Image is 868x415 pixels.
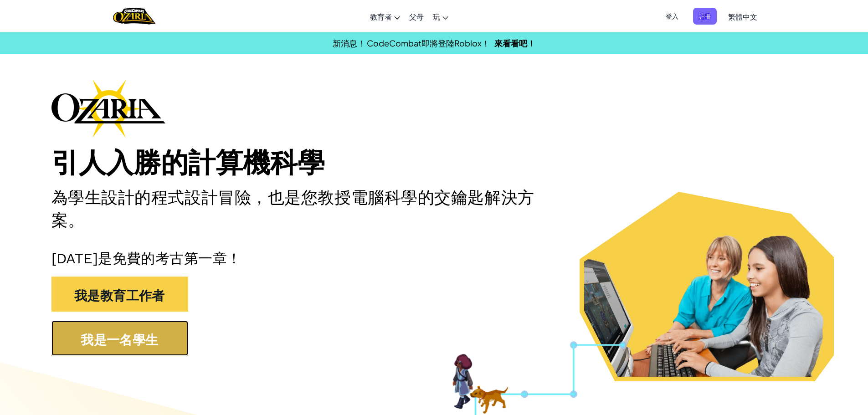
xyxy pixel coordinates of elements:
[409,12,424,21] font: 父母
[51,79,165,138] img: Ozaria品牌標識
[51,250,241,267] font: [DATE]是免費的考古第一章！
[724,4,762,29] a: 繁體中文
[51,188,534,230] font: 為學生設計的程式設計冒險，也是您教授電腦科學的交鑰匙解決方案。
[660,8,684,25] button: 登入
[405,4,428,29] a: 父母
[666,12,678,20] font: 登入
[428,4,453,29] a: 玩
[81,331,158,347] font: 我是一名學生
[728,12,757,21] font: 繁體中文
[699,12,711,20] font: 註冊
[113,7,155,26] img: 家
[51,321,188,356] button: 我是一名學生
[74,287,165,303] font: 我是教育工作者
[494,38,535,48] a: 來看看吧！
[51,277,188,312] button: 我是教育工作者
[365,4,405,29] a: 教育者
[693,8,717,25] button: 註冊
[370,12,392,21] font: 教育者
[51,147,325,179] font: 引人入勝的計算機科學
[433,12,440,21] font: 玩
[333,38,490,48] font: 新消息！ CodeCombat即將登陸Roblox！
[113,7,155,26] a: CodeCombat 標誌的 Ozaria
